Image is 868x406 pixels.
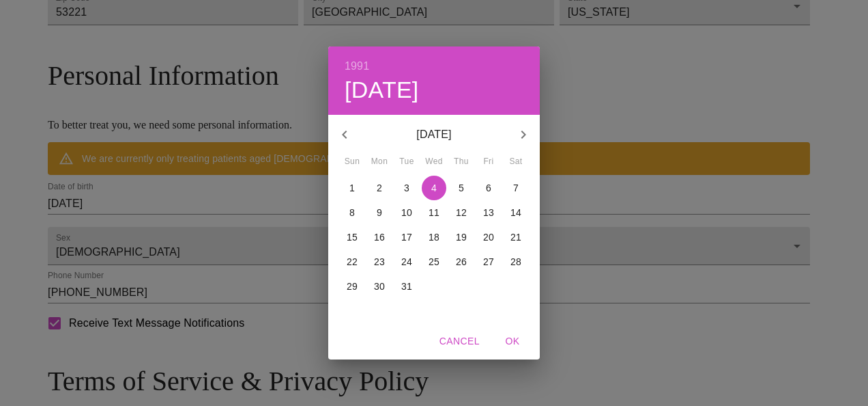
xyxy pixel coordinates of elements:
[394,249,419,274] button: 24
[483,206,494,219] p: 13
[513,181,519,195] p: 7
[347,230,358,244] p: 15
[401,255,412,269] p: 24
[345,76,419,105] button: [DATE]
[340,155,364,169] span: Sun
[404,181,409,195] p: 3
[504,200,528,225] button: 14
[439,333,480,350] span: Cancel
[456,255,467,269] p: 26
[340,176,364,200] button: 1
[374,255,385,269] p: 23
[476,225,501,249] button: 20
[449,200,474,225] button: 12
[422,155,446,169] span: Wed
[510,206,521,219] p: 14
[367,225,392,249] button: 16
[401,280,412,293] p: 31
[449,249,474,274] button: 26
[449,176,474,200] button: 5
[504,225,528,249] button: 21
[491,329,534,354] button: OK
[394,225,419,249] button: 17
[394,274,419,299] button: 31
[483,230,494,244] p: 20
[456,206,467,219] p: 12
[449,225,474,249] button: 19
[367,274,392,299] button: 30
[422,249,446,274] button: 25
[429,255,439,269] p: 25
[476,176,501,200] button: 6
[434,329,485,354] button: Cancel
[394,176,419,200] button: 3
[422,225,446,249] button: 18
[504,249,528,274] button: 28
[367,176,392,200] button: 2
[504,155,528,169] span: Sat
[374,280,385,293] p: 30
[422,200,446,225] button: 11
[349,181,355,195] p: 1
[367,155,392,169] span: Mon
[476,249,501,274] button: 27
[510,255,521,269] p: 28
[367,200,392,225] button: 9
[476,155,501,169] span: Fri
[431,181,437,195] p: 4
[377,206,382,219] p: 9
[449,155,474,169] span: Thu
[456,230,467,244] p: 19
[347,280,358,293] p: 29
[401,206,412,219] p: 10
[340,274,364,299] button: 29
[483,255,494,269] p: 27
[486,181,491,195] p: 6
[504,176,528,200] button: 7
[394,155,419,169] span: Tue
[429,230,439,244] p: 18
[340,200,364,225] button: 8
[429,206,439,219] p: 11
[394,200,419,225] button: 10
[459,181,464,195] p: 5
[377,181,382,195] p: 2
[340,225,364,249] button: 15
[345,57,369,76] button: 1991
[496,333,529,350] span: OK
[367,249,392,274] button: 23
[349,206,355,219] p: 8
[401,230,412,244] p: 17
[422,176,446,200] button: 4
[374,230,385,244] p: 16
[510,230,521,244] p: 21
[340,249,364,274] button: 22
[361,126,507,143] p: [DATE]
[347,255,358,269] p: 22
[476,200,501,225] button: 13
